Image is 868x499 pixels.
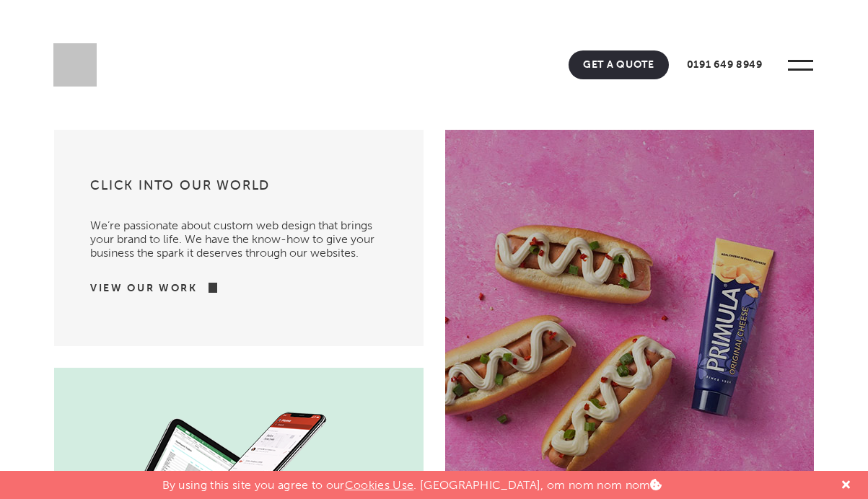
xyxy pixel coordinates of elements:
[345,478,414,492] a: Cookies Use
[53,43,97,87] img: Sleeky Web Design Newcastle
[90,204,387,260] p: We’re passionate about custom web design that brings your brand to life. We have the know-how to ...
[162,471,662,492] p: By using this site you agree to our . [GEOGRAPHIC_DATA], om nom nom nom
[672,50,777,79] a: 0191 649 8949
[198,283,217,293] img: arrow
[90,281,198,296] a: View Our Work
[569,50,669,79] a: Get A Quote
[90,177,387,204] h3: Click into our world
